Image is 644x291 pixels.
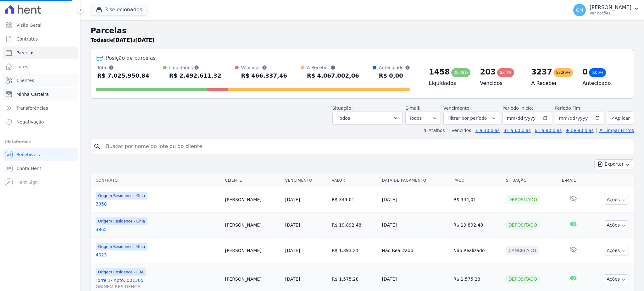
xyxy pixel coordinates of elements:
[582,67,588,77] div: 0
[222,174,282,187] th: Cliente
[506,221,540,229] div: Depositado
[222,238,282,263] td: [PERSON_NAME]
[285,197,300,202] a: [DATE]
[96,201,220,207] a: 3958
[96,252,220,258] a: 4023
[338,114,350,122] span: Todos
[589,68,606,77] div: 0,00%
[16,63,28,70] span: Lotes
[91,36,154,44] p: de a
[3,148,78,161] a: Recebíveis
[480,67,496,77] div: 203
[590,11,631,16] p: Ver opções
[91,25,634,36] h2: Parcelas
[582,80,624,87] h4: Antecipado
[607,111,634,125] button: Aplicar
[97,64,149,71] div: Total
[16,50,35,56] span: Parcelas
[91,37,107,43] strong: Todas
[380,187,451,212] td: [DATE]
[329,238,380,263] td: R$ 1.393,21
[16,151,40,158] span: Recebíveis
[16,22,42,28] span: Visão Geral
[480,80,521,87] h4: Vencidos
[329,174,380,187] th: Valor
[449,128,473,133] label: Vencidos:
[380,212,451,238] td: [DATE]
[169,64,221,71] div: Liquidados
[285,222,300,228] a: [DATE]
[96,243,147,250] span: Origem Residence - Ghia
[285,248,300,253] a: [DATE]
[285,277,300,282] a: [DATE]
[16,91,49,97] span: Minha Carteira
[576,8,583,12] span: GM
[307,64,359,71] div: A Receber
[531,80,572,87] h4: A Receber
[332,106,353,111] label: Situação:
[531,67,552,77] div: 3237
[5,138,75,146] div: Plataformas
[553,68,573,77] div: 57,89%
[16,105,48,111] span: Transferências
[380,174,451,187] th: Data de Pagamento
[604,220,629,230] button: Ações
[594,159,634,169] button: Exportar
[380,238,451,263] td: Não Realizado
[222,212,282,238] td: [PERSON_NAME]
[604,246,629,255] button: Ações
[451,174,503,187] th: Pago
[96,283,220,290] span: ORIGEM RESIDENCE
[96,277,220,290] a: Torre 1- Apto: 001305ORIGEM RESIDENCE
[506,275,540,283] div: Depositado
[329,212,380,238] td: R$ 19.892,48
[96,268,146,276] span: Origem Residence - LBA
[451,238,503,263] td: Não Realizado
[604,195,629,205] button: Ações
[429,67,450,77] div: 1458
[16,77,34,84] span: Clientes
[16,165,41,172] span: Conta Hent
[590,4,631,11] p: [PERSON_NAME]
[97,71,149,81] div: R$ 7.025.950,84
[497,68,514,77] div: 6,64%
[503,128,530,133] a: 31 a 60 dias
[3,60,78,73] a: Lotes
[506,246,539,255] div: Cancelado
[106,54,156,62] div: Posição de parcelas
[283,174,329,187] th: Vencimento
[3,162,78,175] a: Conta Hent
[502,106,533,111] label: Período Inicío:
[379,64,410,71] div: Antecipado
[451,212,503,238] td: R$ 19.892,48
[535,128,562,133] a: 61 a 90 dias
[429,80,470,87] h4: Liquidados
[555,105,604,112] label: Período Fim:
[443,106,471,111] label: Vencimento:
[3,88,78,101] a: Minha Carteira
[423,128,445,133] label: ↯ Atalhos
[329,187,380,212] td: R$ 344,01
[451,187,503,212] td: R$ 344,01
[102,140,631,153] input: Buscar por nome do lote ou do cliente
[3,116,78,128] a: Negativação
[3,19,78,31] a: Visão Geral
[604,274,629,284] button: Ações
[96,226,220,233] a: 3965
[506,195,540,204] div: Depositado
[503,174,559,187] th: Situação
[91,174,222,187] th: Contrato
[16,119,44,125] span: Negativação
[559,174,587,187] th: E-mail
[405,106,421,111] label: E-mail:
[566,128,594,133] a: + de 90 dias
[332,112,403,125] button: Todos
[113,37,132,43] strong: [DATE]
[93,143,101,150] i: search
[475,128,500,133] a: 1 a 30 dias
[241,71,287,81] div: R$ 466.337,46
[16,36,38,42] span: Contratos
[169,71,221,81] div: R$ 2.492.611,32
[241,64,287,71] div: Vencidos
[379,71,410,81] div: R$ 0,00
